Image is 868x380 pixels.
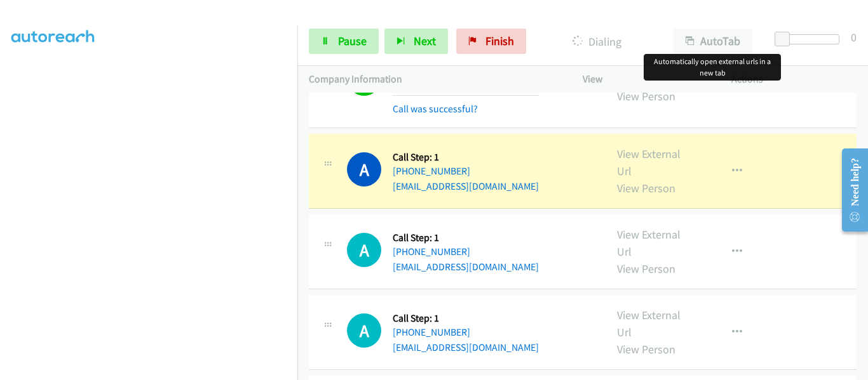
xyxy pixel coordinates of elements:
a: View Person [617,181,675,195]
p: Actions [731,72,857,87]
a: View External Url [617,308,681,339]
p: View [583,72,709,87]
div: Delay between calls (in seconds) [781,34,839,44]
button: Next [384,29,448,54]
a: [EMAIL_ADDRESS][DOMAIN_NAME] [393,261,539,273]
a: [PHONE_NUMBER] [393,246,470,258]
div: The call is yet to be attempted [347,313,381,348]
a: [EMAIL_ADDRESS][DOMAIN_NAME] [393,180,539,192]
a: View External Url [617,147,681,178]
span: Pause [338,34,367,48]
a: View External Url [617,227,681,259]
span: Next [414,34,436,48]
h5: Call Step: 1 [393,312,539,325]
a: View Person [617,261,675,276]
a: [PHONE_NUMBER] [393,326,470,338]
button: AutoTab [674,29,752,54]
a: [PHONE_NUMBER] [393,165,470,177]
span: Finish [485,34,514,48]
h5: Call Step: 1 [393,151,539,164]
a: View Person [617,89,675,103]
div: 0 [851,29,857,46]
p: Company Information [309,72,560,87]
p: Dialing [543,33,651,50]
div: The call is yet to be attempted [347,233,381,267]
a: [EMAIL_ADDRESS][DOMAIN_NAME] [393,341,539,353]
a: View Person [617,342,675,357]
h1: A [347,313,381,348]
a: Pause [309,29,379,54]
a: Finish [456,29,526,54]
h1: A [347,152,381,187]
iframe: Resource Center [831,140,868,240]
h5: Call Step: 1 [393,232,539,244]
h1: A [347,233,381,267]
a: Call was successful? [393,103,478,115]
div: Automatically open external urls in a new tab [644,54,781,81]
